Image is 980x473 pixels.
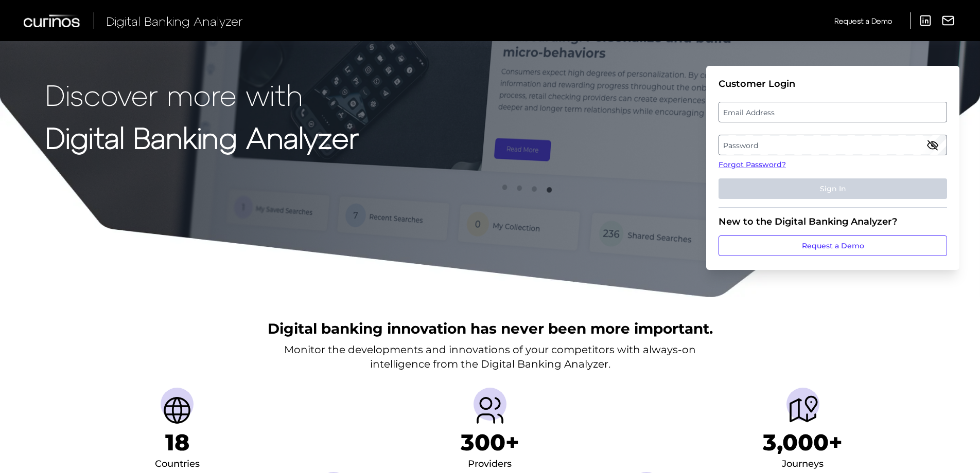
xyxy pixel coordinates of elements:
[155,456,200,472] div: Countries
[461,429,519,456] h1: 300+
[834,16,892,25] span: Request a Demo
[786,394,819,427] img: Journeys
[719,78,947,89] div: Customer Login
[719,178,947,199] button: Sign In
[268,319,713,338] h2: Digital banking innovation has never been more important.
[719,235,947,256] a: Request a Demo
[165,429,189,456] h1: 18
[719,136,946,154] label: Password
[106,13,243,28] span: Digital Banking Analyzer
[284,342,696,371] p: Monitor the developments and innovations of your competitors with always-on intelligence from the...
[474,394,506,427] img: Providers
[468,456,512,472] div: Providers
[45,120,359,154] strong: Digital Banking Analyzer
[763,429,843,456] h1: 3,000+
[782,456,824,472] div: Journeys
[719,216,947,227] div: New to the Digital Banking Analyzer?
[719,103,946,121] label: Email Address
[24,14,81,27] img: Curinos
[719,159,947,170] a: Forgot Password?
[161,394,194,427] img: Countries
[834,12,892,29] a: Request a Demo
[45,78,359,111] p: Discover more with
